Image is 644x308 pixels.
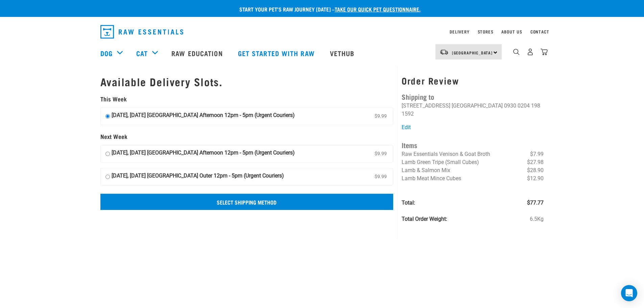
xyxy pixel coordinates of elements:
li: [GEOGRAPHIC_DATA] 0930 [452,102,516,109]
a: Cat [136,48,148,58]
h3: Order Review [402,75,544,86]
a: Stores [478,30,494,33]
span: $28.90 [527,166,544,174]
strong: [DATE], [DATE] [GEOGRAPHIC_DATA] Outer 12pm - 5pm (Urgent Couriers) [112,172,284,182]
nav: dropdown navigation [95,22,549,41]
div: Open Intercom Messenger [621,285,637,301]
span: Lamb Meat Mince Cubes [402,175,461,182]
h4: Items [402,140,544,150]
strong: [DATE], [DATE] [GEOGRAPHIC_DATA] Afternoon 12pm - 5pm (Urgent Couriers) [112,111,295,121]
h4: Shipping to [402,91,544,102]
strong: Total Order Weight: [402,216,447,222]
input: [DATE], [DATE] [GEOGRAPHIC_DATA] Afternoon 12pm - 5pm (Urgent Couriers) $9.99 [105,111,110,121]
a: Delivery [450,30,469,33]
span: 6.5Kg [530,215,544,223]
strong: Total: [402,199,415,206]
span: $27.98 [527,158,544,166]
span: $77.77 [527,199,544,207]
input: [DATE], [DATE] [GEOGRAPHIC_DATA] Afternoon 12pm - 5pm (Urgent Couriers) $9.99 [105,149,110,159]
input: Select Shipping Method [100,194,393,210]
span: [GEOGRAPHIC_DATA] [452,51,493,54]
img: van-moving.png [439,49,449,55]
a: Vethub [323,40,363,67]
span: $12.90 [527,174,544,183]
input: [DATE], [DATE] [GEOGRAPHIC_DATA] Outer 12pm - 5pm (Urgent Couriers) $9.99 [105,172,110,182]
span: $9.99 [373,111,388,121]
span: $9.99 [373,149,388,159]
a: Dog [100,48,113,58]
span: Lamb & Salmon Mix [402,167,450,173]
li: [STREET_ADDRESS] [402,102,450,109]
a: take our quick pet questionnaire. [335,7,421,10]
a: Raw Education [165,40,231,67]
strong: [DATE], [DATE] [GEOGRAPHIC_DATA] Afternoon 12pm - 5pm (Urgent Couriers) [112,149,295,159]
img: user.png [527,48,534,55]
li: 0204 198 1592 [402,102,540,117]
h1: Available Delivery Slots. [100,75,393,88]
a: Edit [402,124,411,131]
span: $7.99 [530,150,544,158]
h5: This Week [100,96,393,102]
span: Raw Essentials Venison & Goat Broth [402,151,490,157]
img: home-icon-1@2x.png [513,49,520,55]
a: Get started with Raw [231,40,323,67]
a: Contact [530,30,549,33]
span: Lamb Green Tripe (Small Cubes) [402,159,479,165]
img: Raw Essentials Logo [100,25,183,39]
span: $9.99 [373,172,388,182]
img: home-icon@2x.png [541,48,548,55]
h5: Next Week [100,133,393,140]
a: About Us [501,30,522,33]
